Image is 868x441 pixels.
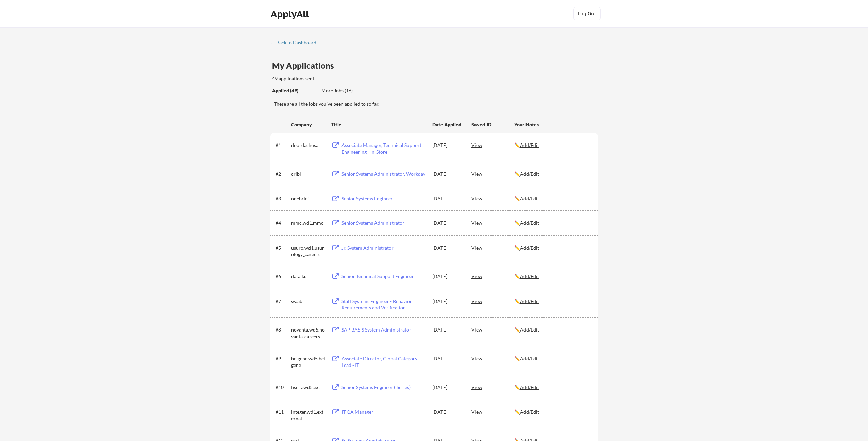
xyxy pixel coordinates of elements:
[471,270,514,282] div: View
[432,244,462,251] div: [DATE]
[274,101,598,107] div: These are all the jobs you've been applied to so far.
[514,409,592,415] div: ✏️
[291,121,325,128] div: Company
[432,195,462,202] div: [DATE]
[520,384,539,390] u: Add/Edit
[514,298,592,305] div: ✏️
[341,273,426,280] div: Senior Technical Support Engineer
[471,139,514,151] div: View
[291,273,325,280] div: dataiku
[276,273,289,280] div: #6
[432,121,462,128] div: Date Applied
[272,75,404,82] div: 49 applications sent
[520,298,539,304] u: Add/Edit
[291,326,325,340] div: novanta.wd5.novanta-careers
[514,244,592,251] div: ✏️
[471,323,514,336] div: View
[276,142,289,149] div: #1
[471,168,514,180] div: View
[514,355,592,362] div: ✏️
[291,171,325,177] div: cribl
[341,142,426,155] div: Associate Manager, Technical Support Engineering - In-Store
[432,171,462,177] div: [DATE]
[520,327,539,333] u: Add/Edit
[341,298,426,311] div: Staff Systems Engineer - Behavior Requirements and Verification
[272,87,316,95] div: These are all the jobs you've been applied to so far.
[432,384,462,391] div: [DATE]
[331,121,426,128] div: Title
[432,273,462,280] div: [DATE]
[514,142,592,149] div: ✏️
[276,220,289,226] div: #4
[471,381,514,393] div: View
[471,295,514,307] div: View
[471,217,514,229] div: View
[520,273,539,279] u: Add/Edit
[276,355,289,362] div: #9
[341,384,426,391] div: Senior Systems Engineer (iSeries)
[291,244,325,258] div: usuro.wd1.usurology_careers
[276,171,289,177] div: #2
[520,245,539,251] u: Add/Edit
[432,355,462,362] div: [DATE]
[272,62,339,70] div: My Applications
[432,220,462,226] div: [DATE]
[291,298,325,305] div: waabi
[520,196,539,201] u: Add/Edit
[432,298,462,305] div: [DATE]
[271,8,311,20] div: ApplyAll
[291,384,325,391] div: fiserv.wd5.ext
[276,409,289,415] div: #11
[514,273,592,280] div: ✏️
[276,384,289,391] div: #10
[471,352,514,364] div: View
[341,220,426,226] div: Senior Systems Administrator
[291,409,325,422] div: integer.wd1.external
[520,142,539,148] u: Add/Edit
[432,326,462,333] div: [DATE]
[276,298,289,305] div: #7
[321,87,371,94] div: More Jobs (16)
[321,87,371,95] div: These are job applications we think you'd be a good fit for, but couldn't apply you to automatica...
[276,326,289,333] div: #8
[341,171,426,177] div: Senior Systems Administrator, Workday
[514,384,592,391] div: ✏️
[514,326,592,333] div: ✏️
[514,171,592,177] div: ✏️
[291,220,325,226] div: mmc.wd1.mmc
[471,118,514,131] div: Saved JD
[514,220,592,226] div: ✏️
[341,244,426,251] div: Jr. System Administrator
[341,355,426,369] div: Associate Director, Global Category Lead - IT
[471,241,514,254] div: View
[432,409,462,415] div: [DATE]
[341,326,426,333] div: SAP BASIS System Administrator
[514,121,592,128] div: Your Notes
[291,355,325,369] div: beigene.wd5.beigene
[471,192,514,204] div: View
[291,195,325,202] div: onebrief
[276,244,289,251] div: #5
[520,356,539,361] u: Add/Edit
[520,171,539,177] u: Add/Edit
[272,87,316,94] div: Applied (49)
[341,409,426,415] div: IT QA Manager
[520,409,539,415] u: Add/Edit
[276,195,289,202] div: #3
[432,142,462,149] div: [DATE]
[514,195,592,202] div: ✏️
[573,7,601,20] button: Log Out
[291,142,325,149] div: doordashusa
[520,220,539,226] u: Add/Edit
[341,195,426,202] div: Senior Systems Engineer
[471,406,514,418] div: View
[270,40,321,45] div: ← Back to Dashboard
[270,40,321,47] a: ← Back to Dashboard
